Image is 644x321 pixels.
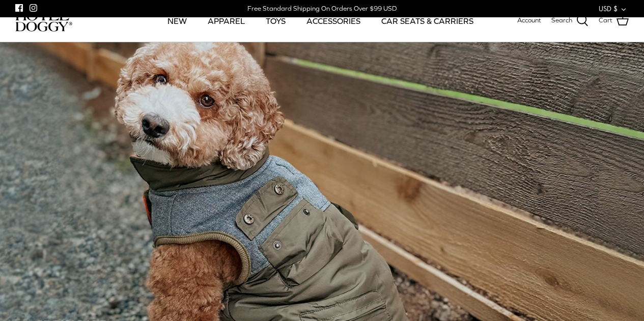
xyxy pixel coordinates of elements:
[199,4,254,38] a: APPAREL
[247,1,397,16] a: Free Standard Shipping On Orders Over $99 USD
[15,4,23,12] a: Facebook
[15,10,72,32] img: hoteldoggycom
[151,4,490,38] div: Primary navigation
[297,4,370,38] a: ACCESSORIES
[257,4,295,38] a: TOYS
[599,15,612,26] span: Cart
[599,14,629,27] a: Cart
[30,4,37,12] a: Instagram
[247,4,397,13] div: Free Standard Shipping On Orders Over $99 USD
[517,15,541,26] a: Account
[158,4,196,38] a: NEW
[372,4,483,38] a: CAR SEATS & CARRIERS
[517,16,541,24] span: Account
[551,14,589,27] a: Search
[551,15,572,26] span: Search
